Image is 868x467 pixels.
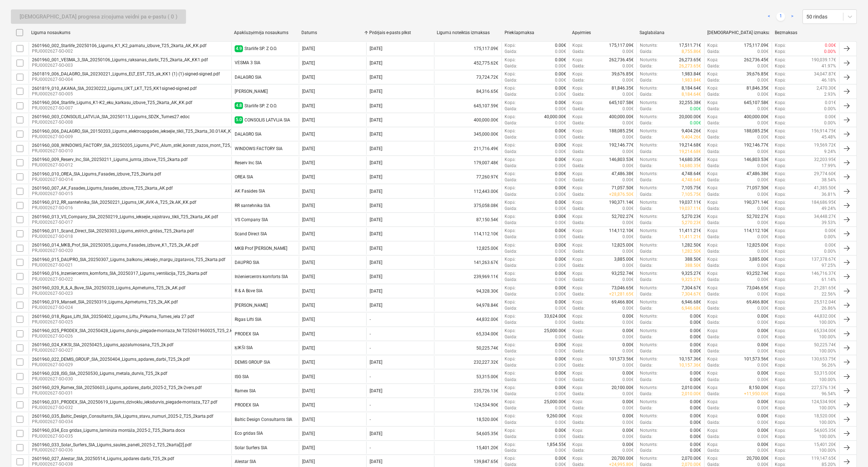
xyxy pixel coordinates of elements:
[622,134,634,140] p: 0.00€
[505,49,518,55] p: Gaida :
[775,71,786,77] p: Kopā :
[812,57,836,63] p: 190,039.17€
[824,91,836,98] p: 2.93%
[572,71,583,77] p: Kopā :
[679,63,702,69] p: 26,273.65€
[708,177,720,183] p: Gaida :
[302,46,315,51] div: [DATE]
[505,134,518,140] p: Gaida :
[832,432,868,467] iframe: Chat Widget
[758,177,769,183] p: 0.00€
[434,142,502,154] div: 211,716.49€
[244,46,277,51] div: Starlife SP. Z O.O.
[555,100,566,106] p: 0.00€
[572,185,583,191] p: Kopā :
[640,114,658,120] p: Noturēts :
[775,63,786,69] p: Kopā :
[775,91,786,98] p: Kopā :
[434,328,502,340] div: 65,334.00€
[708,114,719,120] p: Kopā :
[555,149,566,155] p: 0.00€
[437,30,499,36] div: Līgumā noteiktās izmaksas
[235,116,243,123] span: 5.0
[679,57,702,63] p: 26,273.65€
[708,128,719,134] p: Kopā :
[682,128,702,134] p: 9,404.26€
[235,102,243,109] span: 4.8
[434,114,502,126] div: 400,000.00€
[505,63,518,69] p: Gaida :
[609,114,634,120] p: 400,000.00€
[775,42,786,49] p: Kopā :
[235,89,268,94] div: AKANA SIA
[572,63,585,69] p: Gaida :
[572,171,583,177] p: Kopā :
[747,71,769,77] p: 39,676.85€
[765,12,774,21] a: Previous page
[640,63,653,69] p: Gaida :
[708,142,719,148] p: Kopā :
[708,42,719,49] p: Kopā :
[640,71,658,77] p: Noturēts :
[640,128,658,134] p: Noturēts :
[434,299,502,311] div: 94,978.84€
[544,114,566,120] p: 40,000.00€
[505,163,518,169] p: Gaida :
[690,120,702,126] p: 0.00€
[32,43,206,48] div: 2601960_002_Starlife_20250106_Ligums_K1_K2_pamatu_izbuve_T25_2karta_AK_KK.pdf
[572,100,583,106] p: Kopā :
[302,89,315,94] div: [DATE]
[555,128,566,134] p: 0.00€
[555,185,566,191] p: 0.00€
[555,142,566,148] p: 0.00€
[31,30,228,36] div: Līguma nosaukums
[505,100,516,106] p: Kopā :
[32,71,220,77] div: 2601819_006_DALAGRO_SIA_20230221_Ligums_ELT_EST_T25_ak_KK1 (1) (1)-signed-signed.pdf
[825,100,836,106] p: 0.01€
[679,100,702,106] p: 32,255.38€
[434,413,502,425] div: 18,520.00€
[682,171,702,177] p: 4,748.64€
[744,157,769,163] p: 146,803.53€
[572,77,585,83] p: Gaida :
[434,185,502,197] div: 112,443.00€
[555,177,566,183] p: 0.00€
[822,63,836,69] p: 41.97%
[679,157,702,163] p: 14,680.35€
[640,163,653,169] p: Gaida :
[744,42,769,49] p: 175,117.09€
[302,146,315,151] div: [DATE]
[555,63,566,69] p: 0.00€
[555,163,566,169] p: 0.00€
[758,77,769,83] p: 0.00€
[744,100,769,106] p: 645,107.58€
[758,163,769,169] p: 0.00€
[609,128,634,134] p: 188,085.25€
[640,177,653,183] p: Gaida :
[814,171,836,177] p: 29,774.60€
[612,85,634,91] p: 81,846.35€
[822,134,836,140] p: 45.48%
[369,30,431,36] div: Pēdējais e-pasts plkst
[555,71,566,77] p: 0.00€
[302,61,315,66] div: [DATE]
[775,142,786,148] p: Kopā :
[235,160,262,165] div: Reserv Inc SIA
[812,128,836,134] p: 156,914.75€
[572,49,585,55] p: Gaida :
[640,42,658,49] p: Noturēts :
[775,114,786,120] p: Kopā :
[434,427,502,440] div: 54,605.35€
[622,120,634,126] p: 0.00€
[555,57,566,63] p: 0.00€
[822,163,836,169] p: 17.99%
[682,177,702,183] p: 4,748.64€
[758,49,769,55] p: 0.00€
[708,171,719,177] p: Kopā :
[572,142,583,148] p: Kopā :
[32,57,208,62] div: 2601960_001_VESMA_3_SIA_20250106_Ligums_raksanas_darbi_T25_2karta_AK_KK1.pdf
[572,157,583,163] p: Kopā :
[622,149,634,155] p: 0.00€
[679,42,702,49] p: 17,511.71€
[235,132,262,137] div: DALAGRO SIA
